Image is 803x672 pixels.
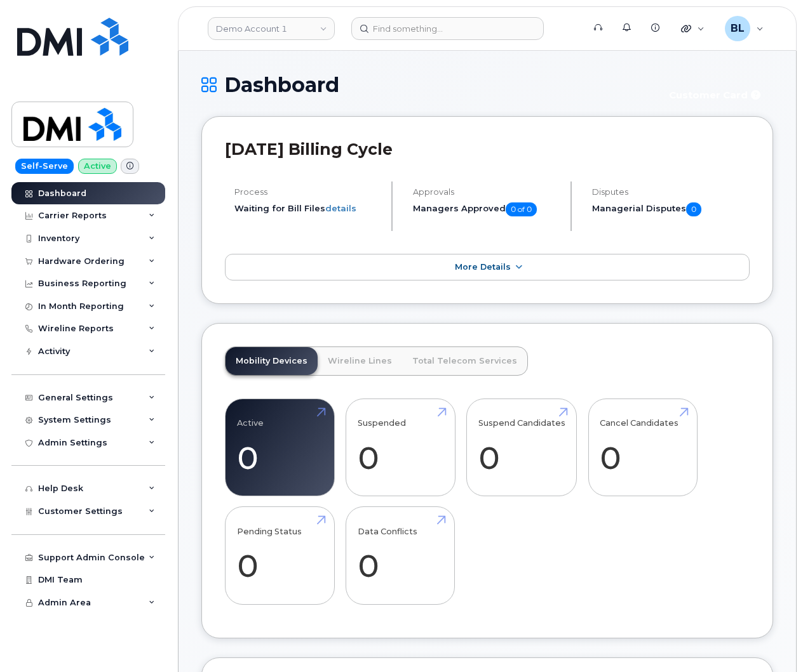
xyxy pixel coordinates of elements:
a: Mobility Devices [226,347,318,375]
h5: Managers Approved [413,202,559,216]
h4: Process [234,187,381,197]
li: Waiting for Bill Files [234,202,381,214]
a: Total Telecom Services [402,347,527,375]
h5: Managerial Disputes [592,202,750,216]
span: 0 of 0 [506,202,537,216]
span: More Details [455,262,511,272]
a: Data Conflicts 0 [358,514,443,598]
a: details [325,203,356,213]
h2: [DATE] Billing Cycle [225,140,750,159]
span: 0 [686,202,701,216]
a: Wireline Lines [318,347,402,375]
a: Pending Status 0 [237,514,323,598]
h1: Dashboard [201,74,652,96]
a: Suspended 0 [358,405,443,489]
h4: Disputes [592,187,750,197]
h4: Approvals [413,187,559,197]
a: Active 0 [237,405,323,489]
a: Suspend Candidates 0 [478,405,565,489]
a: Cancel Candidates 0 [600,405,685,489]
button: Customer Card [659,84,773,106]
